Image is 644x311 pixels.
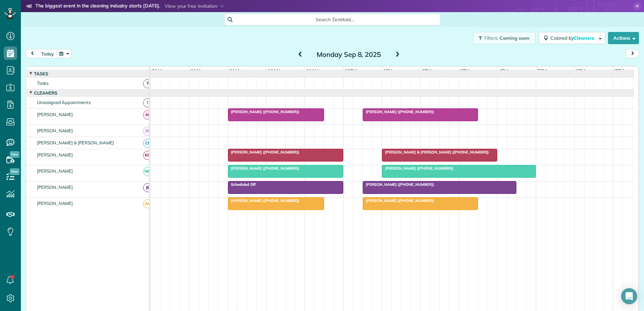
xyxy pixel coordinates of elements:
span: [PERSON_NAME] ([PHONE_NUMBER]) [362,109,434,114]
div: Open Intercom Messenger [621,288,637,304]
button: next [626,49,639,58]
span: [PERSON_NAME] [36,168,74,174]
span: [PERSON_NAME] ([PHONE_NUMBER]) [228,150,300,154]
button: prev [26,49,39,58]
span: KH [143,151,152,160]
span: Coming soon [500,35,530,41]
span: [PERSON_NAME] ([PHONE_NUMBER]) [228,166,300,171]
button: Colored byCleaners [539,32,605,44]
span: [PERSON_NAME] ([PHONE_NUMBER]) [228,198,300,203]
button: Actions [608,32,639,44]
span: Filters: [484,35,498,41]
span: AF [143,110,152,119]
span: Colored by [550,35,597,41]
span: 5pm [536,68,548,73]
span: Cleaners [33,90,59,96]
span: [PERSON_NAME] [36,152,74,158]
span: 1pm [382,68,394,73]
span: 7pm [613,68,625,73]
span: [PERSON_NAME] ([PHONE_NUMBER]) [362,182,434,187]
span: [PERSON_NAME] ([PHONE_NUMBER]) [382,166,454,171]
span: 12pm [344,68,358,73]
button: today [38,49,57,58]
span: 9am [228,68,240,73]
span: Cleaners [574,35,595,41]
span: Unassigned Appointments [36,100,92,105]
span: ! [143,98,152,107]
span: 10am [266,68,282,73]
span: New [10,151,20,158]
span: 6pm [575,68,586,73]
span: [PERSON_NAME] [36,112,74,117]
span: AG [143,199,152,208]
span: 7am [151,68,163,73]
span: JB [143,183,152,192]
strong: The biggest event in the cleaning industry starts [DATE]. [35,3,160,10]
span: New [10,168,20,175]
h2: Monday Sep 8, 2025 [307,51,391,58]
span: BR [143,127,152,136]
span: 3pm [459,68,471,73]
span: 2pm [421,68,432,73]
span: CB [143,139,152,148]
span: [PERSON_NAME] [36,184,74,190]
span: [PERSON_NAME] [36,128,74,133]
span: 4pm [498,68,510,73]
span: Scheduled Off [228,182,256,187]
span: [PERSON_NAME] ([PHONE_NUMBER]) [228,109,300,114]
span: [PERSON_NAME] ([PHONE_NUMBER]) [362,198,434,203]
span: 8am [189,68,202,73]
span: [PERSON_NAME] & [PERSON_NAME] [36,140,115,145]
span: 11am [305,68,320,73]
span: T [143,79,152,88]
span: Tasks [33,71,50,76]
span: Tasks [36,80,50,86]
span: [PERSON_NAME] [36,201,74,206]
span: [PERSON_NAME] & [PERSON_NAME] ([PHONE_NUMBER]) [382,150,489,154]
span: NM [143,167,152,176]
